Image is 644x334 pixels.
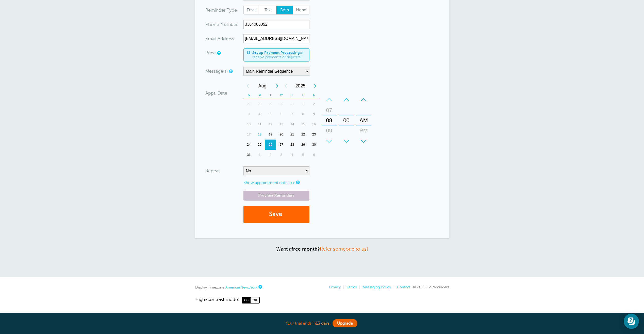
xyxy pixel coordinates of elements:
[339,95,354,146] div: Minutes
[276,140,287,150] div: 27
[244,6,260,14] span: Email
[254,91,265,99] th: M
[265,119,276,129] div: 12
[217,51,220,55] a: An optional price for the appointment. If you set a price, you can include a payment link in your...
[243,150,254,160] div: Sunday, August 31
[243,81,253,91] div: Previous Month
[298,99,309,109] div: Friday, August 1
[254,109,265,119] div: Monday, August 4
[309,109,320,119] div: 9
[276,119,287,129] div: 13
[195,285,261,290] div: Display Timezone:
[243,109,254,119] div: 3
[298,129,309,140] div: Friday, August 22
[323,126,335,136] div: 09
[291,246,318,252] strong: free month
[265,129,276,140] div: 19
[298,129,309,140] div: 22
[252,51,300,55] a: Set up Payment Processing
[310,81,320,91] div: Next Year
[265,109,276,119] div: Tuesday, August 5
[298,91,309,99] th: F
[293,6,309,15] label: None
[205,169,220,173] label: Repeat
[243,91,254,99] th: S
[243,180,295,185] a: Show appointment notes >>
[260,6,276,15] label: Text
[254,140,265,150] div: 25
[323,136,335,146] div: 10
[323,115,335,126] div: 08
[265,150,276,160] div: Tuesday, September 2
[276,99,287,109] div: 30
[276,140,287,150] div: Wednesday, August 27
[265,99,276,109] div: 29
[287,129,298,140] div: Thursday, August 21
[341,285,344,289] li: |
[276,150,287,160] div: 3
[287,150,298,160] div: Thursday, September 4
[254,129,265,140] div: Today, Monday, August 18
[293,6,309,14] span: None
[265,119,276,129] div: Tuesday, August 12
[205,91,227,95] label: Appt. Date
[260,6,276,14] span: Text
[205,51,216,55] label: Price
[298,140,309,150] div: Friday, August 29
[254,150,265,160] div: Monday, September 1
[316,321,329,326] a: 13 days
[309,129,320,140] div: 23
[287,129,298,140] div: 21
[243,6,260,15] label: Email
[296,181,299,184] a: Notes are for internal use only, and are not visible to your clients.
[329,285,341,289] a: Privacy
[243,99,254,109] div: 27
[243,129,254,140] div: Sunday, August 17
[243,99,254,109] div: Sunday, July 27
[252,51,306,59] span: to receive payments or deposits!
[309,99,320,109] div: Saturday, August 2
[358,115,370,126] div: AM
[298,150,309,160] div: Friday, September 5
[214,22,227,27] span: ne Nu
[276,6,293,15] label: Both
[309,99,320,109] div: 2
[265,109,276,119] div: 5
[358,126,370,136] div: PM
[287,140,298,150] div: 28
[322,95,337,146] div: Hours
[357,285,360,289] li: |
[309,129,320,140] div: Saturday, August 23
[309,140,320,150] div: 30
[243,150,254,160] div: 31
[333,319,357,327] a: Upgrade
[347,285,357,289] a: Terms
[309,119,320,129] div: Saturday, August 16
[413,285,449,289] span: © 2025 GoReminders
[254,119,265,129] div: 11
[205,34,243,43] div: ress
[397,285,410,289] a: Contact
[254,140,265,150] div: Monday, August 25
[265,99,276,109] div: Tuesday, July 29
[243,129,254,140] div: 17
[298,150,309,160] div: 5
[287,109,298,119] div: Thursday, August 7
[309,150,320,160] div: 6
[214,36,226,41] span: il Add
[243,119,254,129] div: Sunday, August 10
[254,99,265,109] div: Monday, July 28
[391,285,394,289] li: |
[624,314,639,329] iframe: Resource center
[291,81,310,91] span: 2025
[253,81,272,91] span: August
[225,285,257,289] a: America/New_York
[287,99,298,109] div: 31
[265,91,276,99] th: T
[254,150,265,160] div: 1
[287,109,298,119] div: 7
[205,8,237,12] label: Reminder Type
[265,150,276,160] div: 2
[243,191,309,201] a: Preview Reminders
